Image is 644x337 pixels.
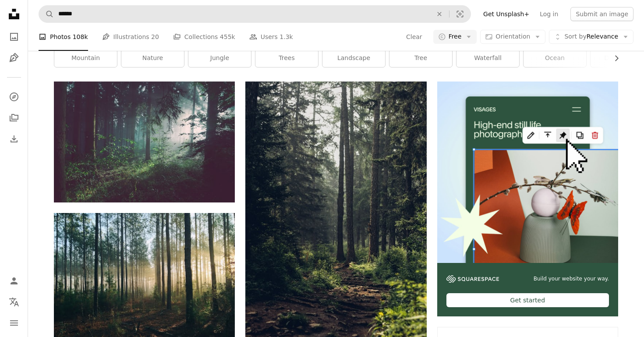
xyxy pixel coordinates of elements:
button: Language [5,293,23,311]
a: Log in [534,7,563,21]
img: file-1606177908946-d1eed1cbe4f5image [446,275,499,283]
a: Log in / Sign up [5,272,23,290]
span: 20 [151,32,159,42]
a: Download History [5,130,23,148]
a: nature [121,50,184,67]
a: tree [389,50,452,67]
a: ocean [524,50,586,67]
a: Photos [5,28,23,46]
button: Clear [406,30,423,44]
div: Get started [446,293,609,307]
a: photography of tall trees at daytime [54,277,235,284]
span: Sort by [564,33,586,40]
span: Relevance [564,32,618,41]
button: Menu [5,314,23,332]
button: scroll list to the right [609,50,618,67]
a: Explore [5,88,23,106]
img: trees on forest with sun rays [54,82,235,202]
a: Collections 455k [173,23,235,51]
a: mountain [54,50,117,67]
img: file-1723602894256-972c108553a7image [437,82,618,263]
button: Clear [430,6,449,22]
a: Illustrations 20 [102,23,159,51]
span: Orientation [495,33,530,40]
a: Build your website your way.Get started [437,82,618,316]
a: jungle [188,50,251,67]
a: Home — Unsplash [5,5,23,25]
button: Search Unsplash [39,6,54,22]
button: Visual search [449,6,471,22]
a: Users 1.3k [249,23,293,51]
form: Find visuals sitewide [39,5,471,23]
a: trees [255,50,318,67]
span: 455k [220,32,235,42]
span: Build your website your way. [534,275,609,283]
button: Sort byRelevance [549,30,633,44]
a: trees on forest with sun rays [54,138,235,145]
span: 1.3k [280,32,293,42]
a: Illustrations [5,49,23,67]
a: landscape [322,50,385,67]
button: Free [433,30,477,44]
button: Orientation [480,30,545,44]
span: Free [449,32,462,41]
a: Collections [5,109,23,127]
a: Forest during daytime [245,213,426,221]
a: waterfall [456,50,519,67]
a: Get Unsplash+ [478,7,534,21]
button: Submit an image [570,7,633,21]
